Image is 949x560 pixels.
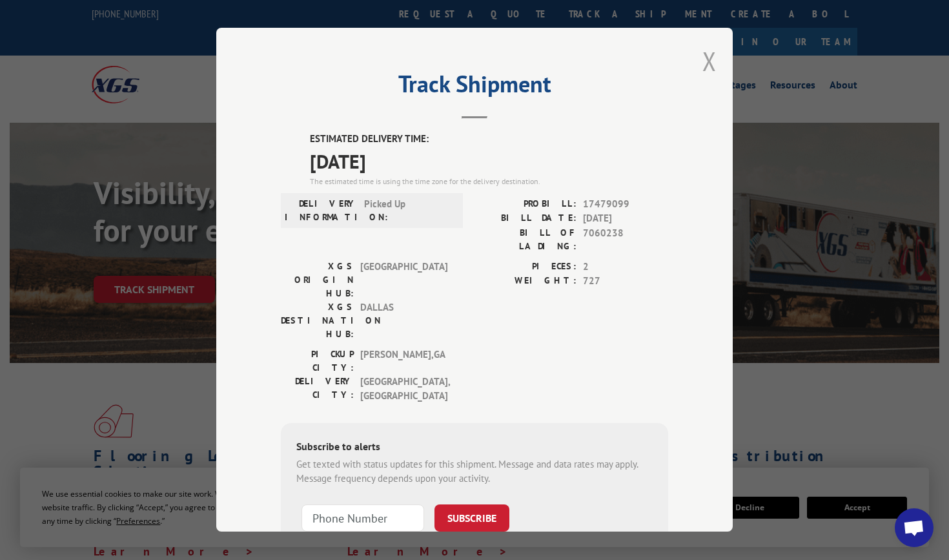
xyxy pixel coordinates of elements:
[281,300,354,341] label: XGS DESTINATION HUB:
[296,457,653,486] div: Get texted with status updates for this shipment. Message and data rates may apply. Message frequ...
[281,347,354,375] label: PICKUP CITY:
[310,176,668,187] div: The estimated time is using the time zone for the delivery destination.
[583,274,668,289] span: 727
[360,347,447,375] span: [PERSON_NAME] , GA
[583,260,668,275] span: 2
[310,132,668,147] label: ESTIMATED DELIVERY TIME:
[474,260,577,275] label: PIECES:
[281,75,668,99] h2: Track Shipment
[702,44,717,78] button: Close modal
[474,226,577,253] label: BILL OF LADING:
[281,375,354,404] label: DELIVERY CITY:
[364,197,451,224] span: Picked Up
[360,260,447,300] span: [GEOGRAPHIC_DATA]
[583,226,668,253] span: 7060238
[474,274,577,289] label: WEIGHT:
[285,197,358,224] label: DELIVERY INFORMATION:
[434,504,509,532] button: SUBSCRIBE
[474,197,577,212] label: PROBILL:
[360,300,447,341] span: DALLAS
[296,439,653,457] div: Subscribe to alerts
[474,211,577,226] label: BILL DATE:
[583,197,668,212] span: 17479099
[360,375,447,404] span: [GEOGRAPHIC_DATA] , [GEOGRAPHIC_DATA]
[895,508,934,547] div: Open chat
[281,260,354,300] label: XGS ORIGIN HUB:
[310,147,668,176] span: [DATE]
[583,211,668,226] span: [DATE]
[301,504,424,532] input: Phone Number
